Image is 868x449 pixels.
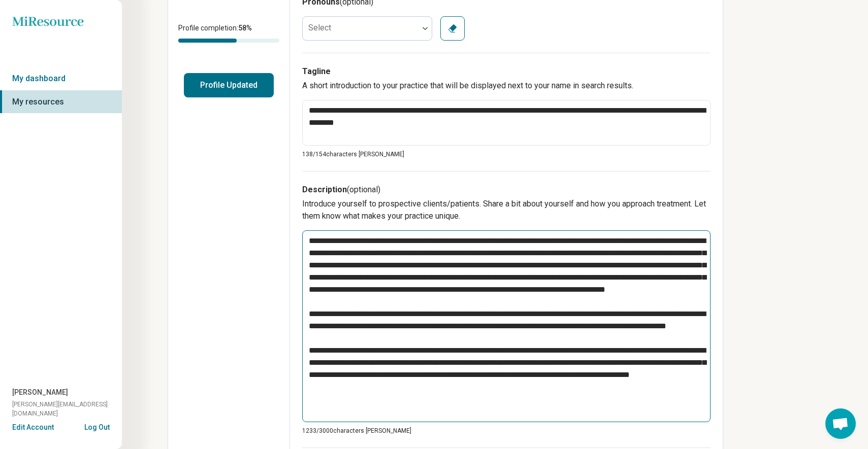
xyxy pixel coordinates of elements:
span: [PERSON_NAME] [12,387,68,398]
button: Profile Updated [184,73,274,97]
p: Introduce yourself to prospective clients/patients. Share a bit about yourself and how you approa... [302,198,711,222]
h3: Tagline [302,65,711,78]
h3: Description [302,184,711,196]
div: Open chat [825,408,856,439]
span: (optional) [347,185,380,194]
button: Log Out [84,422,110,430]
p: 1233/ 3000 characters [PERSON_NAME] [302,426,711,435]
span: 58 % [238,24,252,32]
span: [PERSON_NAME][EMAIL_ADDRESS][DOMAIN_NAME] [12,400,122,418]
div: Profile completion: [168,17,290,49]
label: Select [308,23,331,32]
p: 138/ 154 characters [PERSON_NAME] [302,150,711,159]
p: A short introduction to your practice that will be displayed next to your name in search results. [302,80,711,92]
button: Edit Account [12,422,54,433]
div: Profile completion [178,39,279,43]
